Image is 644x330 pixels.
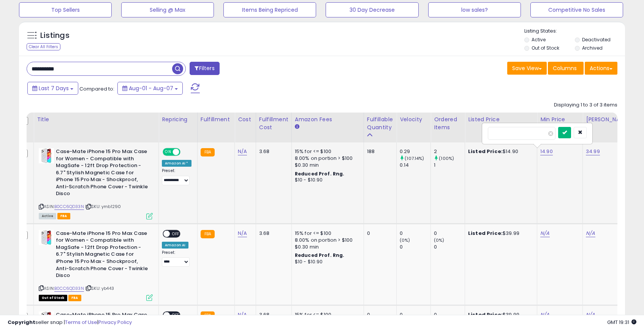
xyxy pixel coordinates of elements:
[238,148,247,155] a: N/A
[57,213,70,219] span: FBA
[295,237,358,244] div: 8.00% on portion > $100
[326,2,418,17] button: 30 Day Decrease
[39,148,54,163] img: 514DBGBxCzL._SL40_.jpg
[190,62,219,75] button: Filters
[37,116,155,124] div: Title
[121,2,214,17] button: Selling @ Max
[367,148,391,155] div: 188
[201,148,215,156] small: FBA
[295,252,345,258] b: Reduced Prof. Rng.
[295,177,358,183] div: $10 - $10.90
[259,116,288,131] div: Fulfillment Cost
[400,230,430,237] div: 0
[585,62,617,75] button: Actions
[98,319,132,326] a: Privacy Policy
[238,116,253,124] div: Cost
[468,230,503,237] b: Listed Price:
[170,230,182,237] span: OFF
[468,116,534,124] div: Listed Price
[39,213,56,219] span: All listings currently available for purchase on Amazon
[367,230,391,237] div: 0
[295,170,345,177] b: Reduced Prof. Rng.
[8,319,35,326] strong: Copyright
[434,230,465,237] div: 0
[532,45,559,51] label: Out of Stock
[434,244,465,250] div: 0
[367,116,393,131] div: Fulfillable Quantity
[607,319,636,326] span: 2025-08-15 19:31 GMT
[295,230,358,237] div: 15% for <= $100
[428,2,521,17] button: low sales?
[39,230,153,300] div: ASIN:
[468,148,531,155] div: $14.90
[554,102,617,109] div: Displaying 1 to 3 of 3 items
[40,30,70,41] h5: Listings
[586,148,600,155] a: 34.99
[54,203,84,210] a: B0CC6QD33N
[39,84,69,92] span: Last 7 Days
[295,148,358,155] div: 15% for <= $100
[201,116,231,124] div: Fulfillment
[259,148,286,155] div: 3.68
[434,148,465,155] div: 2
[468,230,531,237] div: $39.99
[238,230,247,237] a: N/A
[56,148,148,199] b: Case-Mate iPhone 15 Pro Max Case for Women - Compatible with MagSafe - 12ft Drop Protection - 6.7...
[530,2,623,17] button: Competitive No Sales
[259,230,286,237] div: 3.68
[582,45,603,51] label: Archived
[201,230,215,238] small: FBA
[434,116,462,131] div: Ordered Items
[129,84,173,92] span: Aug-01 - Aug-07
[434,237,445,243] small: (0%)
[295,162,358,169] div: $0.30 min
[507,62,547,75] button: Save View
[540,230,549,237] a: N/A
[400,148,430,155] div: 0.29
[468,148,503,155] b: Listed Price:
[162,250,191,267] div: Preset:
[295,244,358,250] div: $0.30 min
[27,82,78,95] button: Last 7 Days
[8,319,132,326] div: seller snap | |
[295,155,358,162] div: 8.00% on portion > $100
[295,116,361,124] div: Amazon Fees
[19,2,112,17] button: Top Sellers
[400,244,430,250] div: 0
[162,242,188,249] div: Amazon AI
[79,85,114,92] span: Compared to:
[586,116,631,124] div: [PERSON_NAME]
[553,64,577,72] span: Columns
[532,36,546,43] label: Active
[586,230,595,237] a: N/A
[56,230,148,281] b: Case-Mate iPhone 15 Pro Max Case for Women - Compatible with MagSafe - 12ft Drop Protection - 6.7...
[39,148,153,219] div: ASIN:
[582,36,611,43] label: Deactivated
[434,162,465,169] div: 1
[39,230,54,245] img: 514DBGBxCzL._SL40_.jpg
[524,28,625,35] p: Listing States:
[65,319,97,326] a: Terms of Use
[439,155,454,161] small: (100%)
[68,295,81,301] span: FBA
[548,62,584,75] button: Columns
[162,168,191,185] div: Preset:
[163,149,173,155] span: ON
[400,237,410,243] small: (0%)
[179,149,191,155] span: OFF
[54,285,84,292] a: B0CC6QD33N
[295,259,358,265] div: $10 - $10.90
[223,2,316,17] button: Items Being Repriced
[295,124,299,130] small: Amazon Fees.
[400,116,427,124] div: Velocity
[540,148,553,155] a: 14.90
[400,162,430,169] div: 0.14
[540,116,579,124] div: Min Price
[85,203,121,210] span: | SKU: ymb1290
[27,43,60,50] div: Clear All Filters
[117,82,183,95] button: Aug-01 - Aug-07
[85,285,114,291] span: | SKU: yb443
[405,155,424,161] small: (107.14%)
[39,295,67,301] span: All listings that are currently out of stock and unavailable for purchase on Amazon
[162,160,191,167] div: Amazon AI *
